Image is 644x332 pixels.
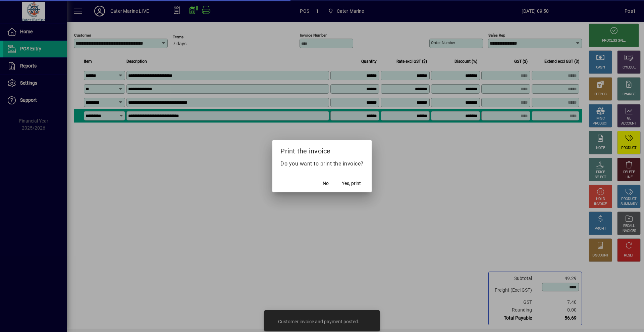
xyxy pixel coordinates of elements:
[339,178,364,190] button: Yes, print
[272,140,372,159] h2: Print the invoice
[342,180,361,187] span: Yes, print
[280,160,364,168] p: Do you want to print the invoice?
[323,180,329,187] span: No
[315,178,336,190] button: No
